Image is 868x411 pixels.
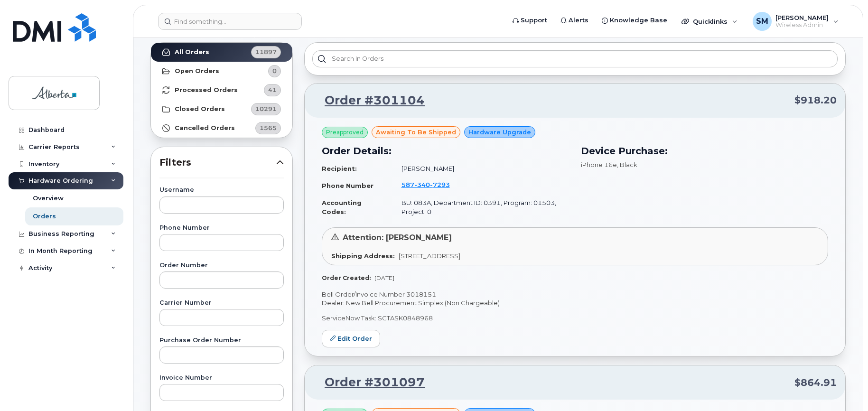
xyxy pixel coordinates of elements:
span: $864.91 [794,376,837,390]
label: Purchase Order Number [159,337,284,344]
label: Carrier Number [159,300,284,306]
a: Cancelled Orders1565 [151,119,292,138]
span: Alerts [569,16,588,25]
h3: Order Details: [322,144,569,158]
span: 340 [414,181,430,188]
a: Order #301104 [313,92,425,109]
strong: Closed Orders [175,105,225,113]
a: Processed Orders41 [151,81,292,100]
a: Alerts [554,11,595,30]
a: All Orders11897 [151,43,292,62]
a: Knowledge Base [595,11,674,30]
span: [PERSON_NAME] [775,14,829,21]
span: Filters [159,156,276,169]
span: Wireless Admin [775,21,829,29]
span: awaiting to be shipped [376,128,456,137]
span: 0 [272,66,277,75]
a: Support [506,11,554,30]
a: Order #301097 [313,374,425,391]
span: 1565 [260,123,277,132]
span: Quicklinks [693,18,728,25]
span: Preapproved [326,128,364,137]
strong: Open Orders [175,67,219,75]
span: [STREET_ADDRESS] [399,252,460,260]
span: 7293 [430,181,450,188]
strong: All Orders [175,48,209,56]
strong: Order Created: [322,274,371,281]
span: SM [756,16,768,27]
strong: Phone Number [322,182,373,189]
span: 10291 [255,104,277,113]
input: Find something... [158,13,302,30]
strong: Cancelled Orders [175,124,235,132]
div: Quicklinks [675,12,744,31]
strong: Processed Orders [175,86,238,94]
span: Support [521,16,547,25]
a: Edit Order [322,330,380,347]
span: Knowledge Base [610,16,667,25]
strong: Accounting Codes: [322,199,362,215]
td: BU: 083A, Department ID: 0391, Program: 01503, Project: 0 [393,195,569,220]
span: 41 [268,85,277,94]
span: 587 [401,181,450,188]
td: [PERSON_NAME] [393,160,569,177]
label: Username [159,187,284,193]
a: 5873407293 [401,181,461,188]
span: 11897 [255,47,277,56]
a: Closed Orders10291 [151,100,292,119]
span: , Black [617,161,637,168]
p: Dealer: New Bell Procurement Simplex (Non Chargeable) [322,299,828,308]
span: Hardware Upgrade [468,128,531,137]
span: [DATE] [374,274,394,281]
a: Open Orders0 [151,62,292,81]
h3: Device Purchase: [581,144,829,158]
label: Invoice Number [159,375,284,381]
p: ServiceNow Task: SCTASK0848968 [322,314,828,323]
strong: Recipient: [322,165,357,172]
strong: Shipping Address: [331,252,395,260]
span: $918.20 [794,93,837,107]
span: iPhone 16e [581,161,617,168]
label: Order Number [159,262,284,269]
label: Phone Number [159,225,284,231]
input: Search in orders [312,50,838,67]
p: Bell Order/Invoice Number 3018151 [322,290,828,299]
span: Attention: [PERSON_NAME] [343,233,452,242]
div: Shondie Munro [746,12,845,31]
